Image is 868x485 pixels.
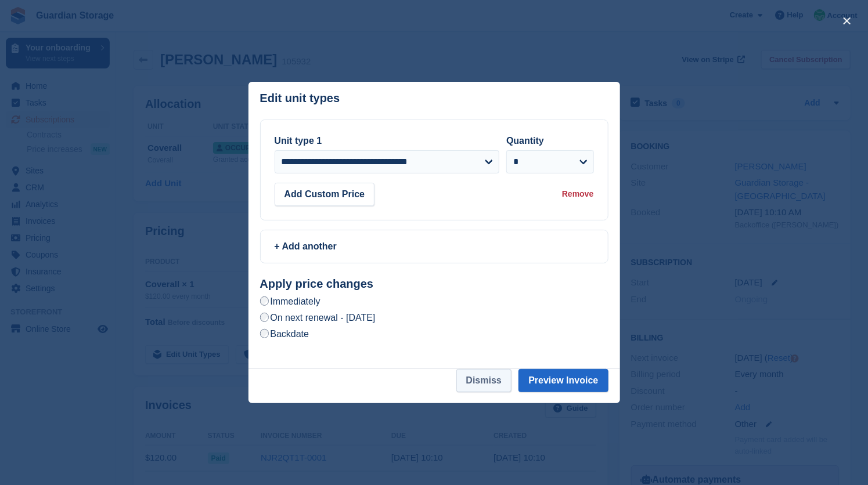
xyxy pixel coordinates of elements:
[456,369,512,392] button: Dismiss
[275,136,322,146] label: Unit type 1
[260,296,269,306] input: Immediately
[260,277,374,290] strong: Apply price changes
[260,230,608,263] a: + Add another
[260,312,376,324] label: On next renewal - [DATE]
[506,136,544,146] label: Quantity
[260,92,340,105] p: Edit unit types
[275,183,375,206] button: Add Custom Price
[562,188,593,200] div: Remove
[518,369,608,392] button: Preview Invoice
[838,12,856,30] button: close
[260,328,309,340] label: Backdate
[260,295,320,307] label: Immediately
[260,329,269,338] input: Backdate
[275,240,594,254] div: + Add another
[260,313,269,322] input: On next renewal - [DATE]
